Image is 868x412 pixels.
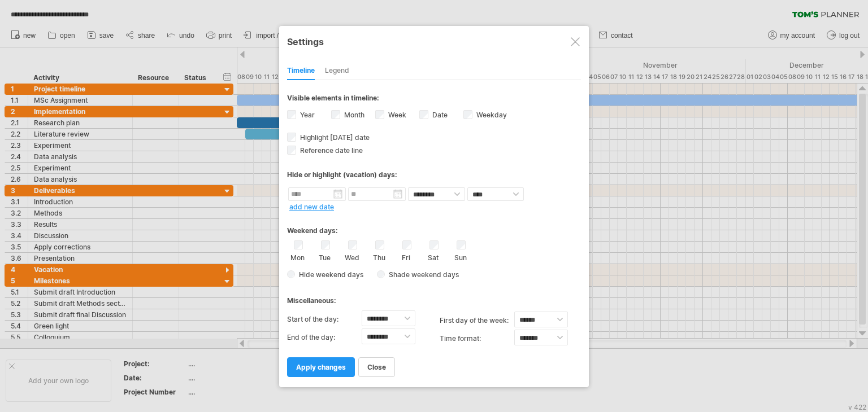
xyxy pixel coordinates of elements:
label: first day of the week: [440,312,514,330]
label: Tue [318,251,332,262]
span: close [367,363,386,371]
span: apply changes [296,363,346,371]
label: Year [298,111,315,119]
label: Month [342,111,364,119]
div: Hide or highlight (vacation) days: [287,170,581,179]
a: close [358,357,395,377]
label: Mon [290,251,305,262]
div: Timeline [287,62,315,80]
div: Miscellaneous: [287,286,581,308]
label: Wed [345,251,359,262]
span: Highlight [DATE] date [298,133,370,142]
span: Reference date line [298,146,363,155]
label: End of the day: [287,328,362,347]
span: Shade weekend days [385,270,459,279]
label: Thu [372,251,386,262]
div: Settings [287,31,581,51]
label: Time format: [440,330,514,348]
label: Sat [426,251,440,262]
label: Fri [399,251,413,262]
label: Start of the day: [287,310,362,328]
div: Weekend days: [287,216,581,238]
div: Legend [325,62,349,80]
a: add new date [289,203,334,211]
label: Sun [453,251,467,262]
span: Hide weekend days [295,270,363,279]
label: Date [430,111,448,119]
div: Visible elements in timeline: [287,94,581,106]
a: apply changes [287,357,355,377]
label: Weekday [474,111,507,119]
label: Week [386,111,406,119]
